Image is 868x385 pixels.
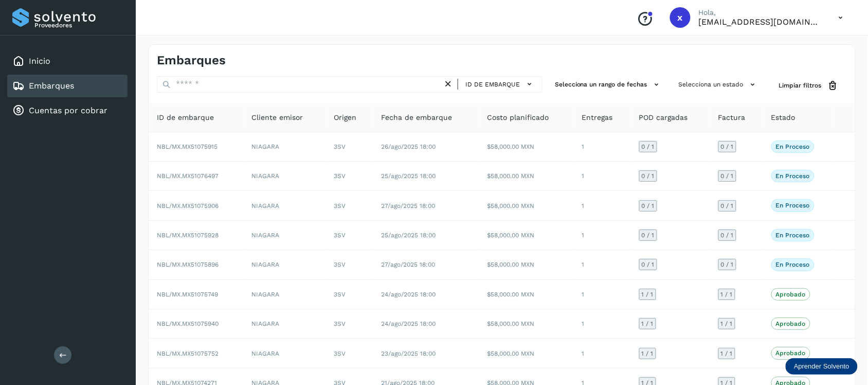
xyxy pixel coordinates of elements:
[776,232,810,239] p: En proceso
[465,80,520,89] span: ID de embarque
[551,76,666,93] button: Selecciona un rango de fechas
[243,339,325,368] td: NIAGARA
[721,173,734,179] span: 0 / 1
[721,351,733,357] span: 1 / 1
[157,112,214,123] span: ID de embarque
[675,76,763,93] button: Selecciona un estado
[157,232,219,239] span: NBL/MX.MX51075928
[325,280,373,309] td: 3SV
[699,8,822,17] p: Hola,
[642,291,654,297] span: 1 / 1
[771,112,795,123] span: Estado
[157,202,219,209] span: NBL/MX.MX51075906
[479,162,573,191] td: $58,000.00 MXN
[776,172,810,180] p: En proceso
[381,143,436,150] span: 26/ago/2025 18:00
[381,350,436,357] span: 23/ago/2025 18:00
[7,75,128,97] div: Embarques
[243,132,325,162] td: NIAGARA
[573,339,630,368] td: 1
[325,191,373,220] td: 3SV
[325,221,373,250] td: 3SV
[786,358,858,375] div: Aprender Solvento
[573,221,630,250] td: 1
[381,172,436,180] span: 25/ago/2025 18:00
[573,280,630,309] td: 1
[776,143,810,150] p: En proceso
[642,232,655,238] span: 0 / 1
[479,309,573,339] td: $58,000.00 MXN
[7,50,128,73] div: Inicio
[34,22,123,29] p: Proveedores
[794,362,849,371] p: Aprender Solvento
[721,291,733,297] span: 1 / 1
[251,112,303,123] span: Cliente emisor
[721,203,734,209] span: 0 / 1
[573,132,630,162] td: 1
[243,309,325,339] td: NIAGARA
[243,191,325,220] td: NIAGARA
[381,261,435,268] span: 27/ago/2025 18:00
[243,250,325,279] td: NIAGARA
[776,320,806,327] p: Aprobado
[642,144,655,150] span: 0 / 1
[381,112,452,123] span: Fecha de embarque
[334,112,356,123] span: Origen
[243,280,325,309] td: NIAGARA
[642,203,655,209] span: 0 / 1
[157,261,219,268] span: NBL/MX.MX51075896
[157,320,219,327] span: NBL/MX.MX51075940
[573,250,630,279] td: 1
[639,112,688,123] span: POD cargadas
[487,112,549,123] span: Costo planificado
[642,351,654,357] span: 1 / 1
[29,81,74,91] a: Embarques
[381,232,436,239] span: 25/ago/2025 18:00
[776,291,806,298] p: Aprobado
[325,309,373,339] td: 3SV
[325,162,373,191] td: 3SV
[642,173,655,179] span: 0 / 1
[157,350,219,357] span: NBL/MX.MX51075752
[776,349,806,357] p: Aprobado
[381,320,436,327] span: 24/ago/2025 18:00
[721,144,734,150] span: 0 / 1
[479,221,573,250] td: $58,000.00 MXN
[718,112,746,123] span: Factura
[779,81,822,90] span: Limpiar filtros
[157,172,219,180] span: NBL/MX.MX51076497
[573,162,630,191] td: 1
[479,250,573,279] td: $58,000.00 MXN
[479,132,573,162] td: $58,000.00 MXN
[642,261,655,268] span: 0 / 1
[721,261,734,268] span: 0 / 1
[325,339,373,368] td: 3SV
[721,321,733,327] span: 1 / 1
[462,77,538,92] button: ID de embarque
[771,76,847,95] button: Limpiar filtros
[479,339,573,368] td: $58,000.00 MXN
[157,53,226,68] h4: Embarques
[642,321,654,327] span: 1 / 1
[157,291,218,298] span: NBL/MX.MX51075749
[243,162,325,191] td: NIAGARA
[325,132,373,162] td: 3SV
[573,191,630,220] td: 1
[243,221,325,250] td: NIAGARA
[573,309,630,339] td: 1
[776,202,810,209] p: En proceso
[381,202,435,209] span: 27/ago/2025 18:00
[479,280,573,309] td: $58,000.00 MXN
[7,99,128,122] div: Cuentas por cobrar
[381,291,436,298] span: 24/ago/2025 18:00
[582,112,612,123] span: Entregas
[721,232,734,238] span: 0 / 1
[29,106,107,115] a: Cuentas por cobrar
[776,261,810,268] p: En proceso
[479,191,573,220] td: $58,000.00 MXN
[157,143,218,150] span: NBL/MX.MX51075915
[29,56,50,66] a: Inicio
[325,250,373,279] td: 3SV
[699,17,822,27] p: xmgm@transportesser.com.mx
